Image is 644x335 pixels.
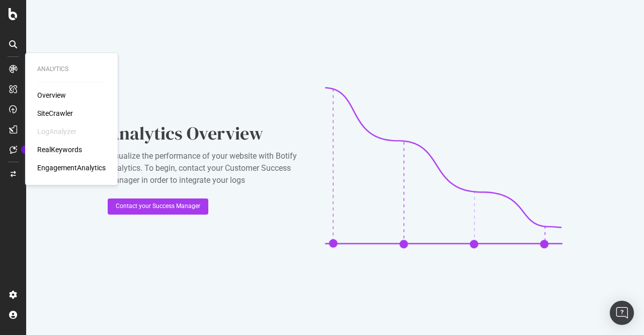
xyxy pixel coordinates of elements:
[610,301,634,325] div: Open Intercom Messenger
[325,87,562,248] img: CaL_T18e.png
[37,108,73,118] a: SiteCrawler
[108,198,208,215] button: Contact your Success Manager
[37,90,66,100] a: Overview
[21,145,30,154] div: Tooltip anchor
[37,163,106,173] a: EngagementAnalytics
[37,145,82,155] a: RealKeywords
[116,202,200,211] div: Contact your Success Manager
[37,65,106,74] div: Analytics
[108,150,309,186] div: Visualize the performance of your website with Botify Analytics. To begin, contact your Customer ...
[37,126,76,137] div: LogAnalyzer
[108,121,309,146] div: Analytics Overview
